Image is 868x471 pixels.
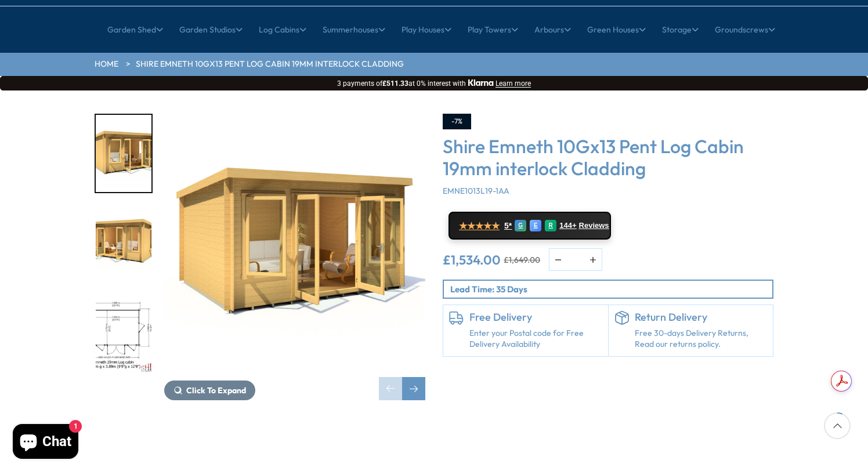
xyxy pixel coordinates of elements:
ins: £1,534.00 [443,253,501,266]
span: 144+ [559,221,576,230]
div: 3 / 15 [95,295,153,375]
a: Storage [662,15,699,44]
a: Play Towers [468,15,518,44]
img: 2990gx389010gx13Emneth19mm-030lifestyle_ea743d31-7f3c-4ad9-a448-ed4adc29c1f9_200x200.jpg [96,206,151,283]
div: 1 / 15 [164,114,425,400]
del: £1,649.00 [504,256,540,264]
p: Free 30-days Delivery Returns, Read our returns policy. [635,328,768,350]
span: Click To Expand [186,385,246,396]
div: Next slide [402,377,425,400]
a: Garden Shed [107,15,163,44]
h6: Return Delivery [635,311,768,324]
h3: Shire Emneth 10Gx13 Pent Log Cabin 19mm interlock Cladding [443,135,773,180]
a: HOME [95,59,118,70]
a: ★★★★★ 5* G E R 144+ Reviews [449,212,611,240]
div: G [515,220,526,231]
div: -7% [443,114,471,129]
img: 2990gx389010gx13Emneth19mmPLAN_9efd6104-3a14-4d67-9355-ca9f57706435_200x200.jpg [96,296,151,374]
div: 2 / 15 [95,205,153,284]
a: Enter your Postal code for Free Delivery Availability [469,328,602,350]
p: Lead Time: 35 Days [450,283,772,295]
div: E [530,220,541,231]
span: EMNE1013L19-1AA [443,186,509,196]
a: Summerhouses [323,15,385,44]
a: Green Houses [587,15,646,44]
a: Garden Studios [179,15,243,44]
inbox-online-store-chat: Shopify online store chat [9,424,82,462]
div: Previous slide [379,377,402,400]
a: Groundscrews [715,15,775,44]
img: 2990gx389010gx13Emneth19mm030LIFESTYLE_71cc9d64-1f41-4a0f-a807-8392838f018f_200x200.jpg [96,115,151,192]
div: 1 / 15 [95,114,153,193]
span: ★★★★★ [459,220,500,231]
h6: Free Delivery [469,311,602,324]
span: Reviews [579,221,609,230]
a: Play Houses [402,15,451,44]
a: Log Cabins [259,15,306,44]
a: Arbours [534,15,571,44]
a: Shire Emneth 10Gx13 Pent Log Cabin 19mm interlock Cladding [136,59,404,70]
div: R [545,220,556,231]
button: Click To Expand [164,381,255,400]
img: Shire Emneth 10Gx13 Pent Log Cabin 19mm interlock Cladding - Best Shed [164,114,425,375]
